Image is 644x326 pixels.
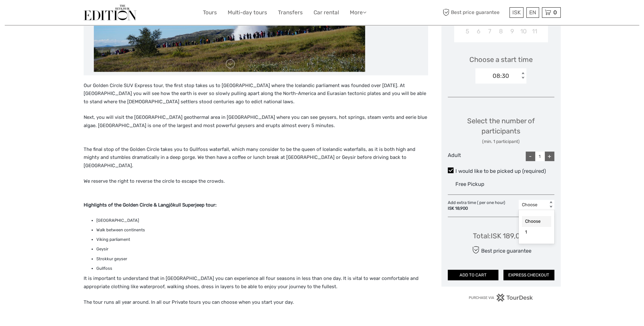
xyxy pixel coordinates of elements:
[84,298,428,307] p: The tour runs all year around. In all our Private tours you can choose when you start your day.
[526,7,539,18] div: EN
[84,177,428,194] p: We reserve the right to reverse the circle to escape the crowds.
[468,294,533,302] img: PurchaseViaTourDesk.png
[9,11,72,16] p: We're away right now. Please check back later!
[455,181,484,187] span: Free Pickup
[473,231,529,241] div: Total : ISK 189,000
[522,216,551,227] div: Choose
[96,227,428,234] li: Walk between continents
[96,265,428,272] li: Gullfoss
[518,26,529,37] div: Choose Friday, October 10th, 2025
[203,8,217,17] a: Tours
[96,255,428,262] li: Strokkur geyser
[512,9,521,16] span: ISK
[545,152,554,161] div: +
[448,206,505,212] div: ISK 18,900
[448,200,508,212] div: Add extra time ( per one hour)
[448,167,554,175] label: I would like to be picked up (required)
[520,72,526,79] div: < >
[84,113,428,138] p: Next, you will visit the [GEOGRAPHIC_DATA] geothermal area in [GEOGRAPHIC_DATA] where you can see...
[469,55,533,65] span: Choose a start time
[314,8,339,17] a: Car rental
[552,9,558,16] span: 0
[84,202,217,208] strong: Highlights of the Golden Circle & Langjökull Superjeep tour:
[473,26,484,37] div: Choose Monday, October 6th, 2025
[84,82,428,106] p: Our Golden Circle SUV Express tour, the first stop takes us to [GEOGRAPHIC_DATA] where the Icelan...
[96,246,428,253] li: Geysir
[448,116,554,145] div: Select the number of participants
[470,244,531,255] div: Best price guarantee
[448,152,483,161] div: Adult
[493,72,509,80] div: 08:30
[84,5,136,20] img: The Reykjavík Edition
[96,236,428,243] li: Viking parliament
[73,10,81,17] button: Open LiveChat chat widget
[507,26,518,37] div: Choose Thursday, October 9th, 2025
[522,202,544,208] div: Choose
[503,270,554,281] button: EXPRESS CHECKOUT
[522,227,551,238] div: 1
[96,217,428,224] li: [GEOGRAPHIC_DATA]
[278,8,303,17] a: Transfers
[526,152,535,161] div: -
[350,8,366,17] a: More
[84,146,428,170] p: The final stop of the Golden Circle takes you to Gullfoss waterfall, which many consider to be th...
[84,275,428,291] p: It is important to understand that in [GEOGRAPHIC_DATA] you can experience all four seasons in le...
[484,26,495,37] div: Choose Tuesday, October 7th, 2025
[228,8,267,17] a: Multi-day tours
[495,26,506,37] div: Choose Wednesday, October 8th, 2025
[448,139,554,145] div: (min. 1 participant)
[441,7,508,18] span: Best price guarantee
[548,201,553,208] div: < >
[529,26,540,37] div: Choose Saturday, October 11th, 2025
[448,270,499,281] button: ADD TO CART
[462,26,473,37] div: Choose Sunday, October 5th, 2025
